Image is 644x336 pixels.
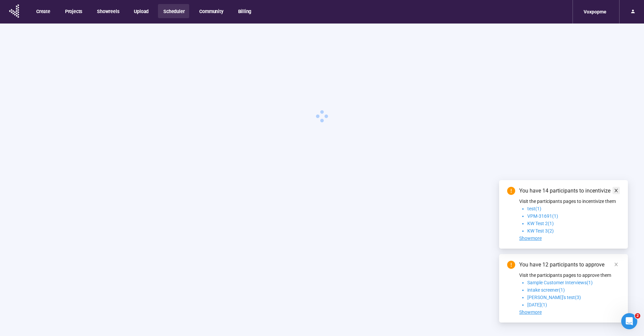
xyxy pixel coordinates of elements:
div: Voxpopme [580,5,610,18]
button: Projects [60,4,87,18]
span: exclamation-circle [507,187,515,195]
div: You have 12 participants to approve [519,261,620,269]
span: test(1) [527,206,541,211]
button: Create [31,4,55,18]
span: close [614,262,619,267]
button: Upload [128,4,153,18]
button: Scheduler [158,4,189,18]
button: Showreels [92,4,124,18]
span: Showmore [519,236,542,241]
span: KW Test 2(1) [527,221,554,226]
span: Showmore [519,309,542,315]
button: Billing [233,4,256,18]
span: Sample Customer Interviews(1) [527,280,593,285]
span: KW Test 3(2) [527,228,554,234]
span: close [614,188,619,193]
button: Community [194,4,228,18]
span: VPM-31691(1) [527,213,558,219]
span: intake screener(1) [527,287,565,293]
span: [DATE](1) [527,302,547,307]
span: 2 [635,313,640,319]
span: [PERSON_NAME]'s test(3) [527,295,581,300]
iframe: Intercom live chat [621,313,637,329]
p: Visit the participants pages to approve them [519,271,620,279]
span: exclamation-circle [507,261,515,269]
p: Visit the participants pages to incentivize them [519,198,620,205]
div: You have 14 participants to incentivize [519,187,620,195]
